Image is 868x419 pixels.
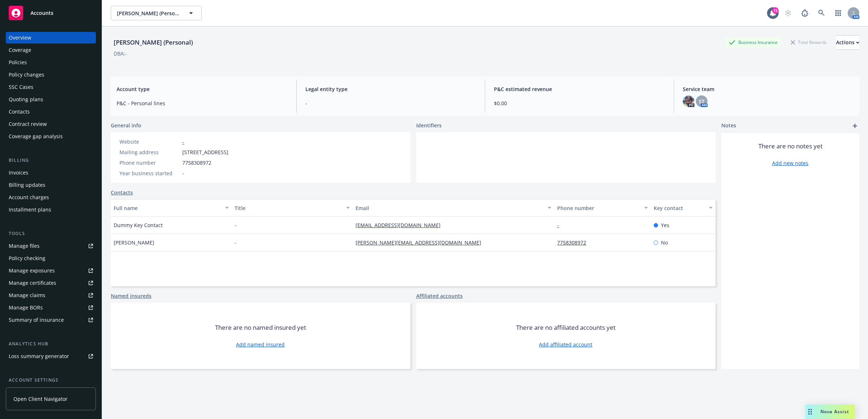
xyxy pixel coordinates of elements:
a: Add affiliated account [539,341,592,348]
a: Search [814,6,829,20]
span: Notes [721,122,736,130]
div: Manage exposures [9,265,55,276]
span: There are no named insured yet [215,323,306,332]
button: Nova Assist [806,404,855,419]
div: Phone number [119,159,179,167]
div: Year business started [119,169,179,177]
div: Title [235,204,342,212]
div: Billing updates [9,179,45,191]
span: General info [111,122,141,129]
div: Quoting plans [9,94,43,105]
div: Analytics hub [6,340,96,348]
a: Named insureds [111,292,151,300]
span: - [182,169,184,177]
span: 7758308972 [182,159,211,167]
div: Coverage gap analysis [9,131,63,142]
a: [EMAIL_ADDRESS][DOMAIN_NAME] [356,222,446,229]
a: - [182,138,184,145]
span: [PERSON_NAME] [114,239,154,246]
a: Manage exposures [6,265,96,276]
div: Email [356,204,543,212]
a: Policies [6,57,96,68]
div: Business Insurance [725,38,781,47]
div: Website [119,138,179,145]
span: [PERSON_NAME] (Personal) [117,9,180,17]
div: Invoices [9,167,28,178]
div: Billing [6,157,96,164]
a: Affiliated accounts [416,292,463,300]
span: Yes [661,221,669,229]
div: [PERSON_NAME] (Personal) [111,38,196,47]
div: Manage claims [9,289,45,301]
span: Open Client Navigator [13,395,68,403]
div: Coverage [9,44,31,56]
div: SSC Cases [9,81,33,93]
a: Accounts [6,3,96,23]
button: [PERSON_NAME] (Personal) [111,6,202,20]
button: Email [353,199,554,217]
a: Contacts [111,189,133,196]
a: SSC Cases [6,81,96,93]
button: Title [232,199,353,217]
a: Add new notes [772,159,808,167]
span: [STREET_ADDRESS] [182,148,228,156]
a: Manage files [6,240,96,252]
a: Manage claims [6,289,96,301]
div: Account charges [9,192,49,203]
div: DBA: - [114,50,127,57]
span: Service team [683,85,854,93]
div: Policy changes [9,69,44,81]
span: There are no affiliated accounts yet [516,323,616,332]
span: $0.00 [494,99,665,107]
a: Switch app [831,6,845,20]
a: Report a Bug [798,6,812,20]
a: [PERSON_NAME][EMAIL_ADDRESS][DOMAIN_NAME] [356,239,487,246]
span: Identifiers [416,122,442,129]
div: Contract review [9,118,47,130]
div: Tools [6,230,96,237]
div: Policy checking [9,252,45,264]
a: Coverage gap analysis [6,131,96,142]
span: Account type [117,85,288,93]
span: - [235,239,236,246]
a: Contract review [6,118,96,130]
a: Invoices [6,167,96,178]
div: Summary of insurance [9,314,64,326]
a: Start snowing [781,6,795,20]
a: Summary of insurance [6,314,96,326]
a: Overview [6,32,96,44]
button: Actions [836,35,859,50]
div: 72 [772,7,779,14]
div: Phone number [557,204,640,212]
span: Legal entity type [305,85,476,93]
a: - [557,222,565,229]
div: Loss summary generator [9,350,69,362]
a: Quoting plans [6,94,96,105]
button: Phone number [554,199,651,217]
span: No [661,239,668,246]
a: Policy checking [6,252,96,264]
div: Total Rewards [787,38,830,47]
span: P&C - Personal lines [117,99,288,107]
a: Add named insured [236,341,285,348]
span: P&C estimated revenue [494,85,665,93]
a: Manage certificates [6,277,96,289]
img: photo [683,95,694,107]
button: Full name [111,199,232,217]
a: Manage BORs [6,302,96,313]
a: Contacts [6,106,96,118]
span: There are no notes yet [758,142,823,151]
div: Contacts [9,106,30,118]
a: Installment plans [6,204,96,215]
a: Loss summary generator [6,350,96,362]
div: Drag to move [806,404,815,419]
div: Manage files [9,240,40,252]
div: Mailing address [119,148,179,156]
button: Key contact [651,199,715,217]
a: Account charges [6,192,96,203]
span: - [235,221,236,229]
a: add [851,122,859,130]
div: Policies [9,57,27,68]
a: Coverage [6,44,96,56]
